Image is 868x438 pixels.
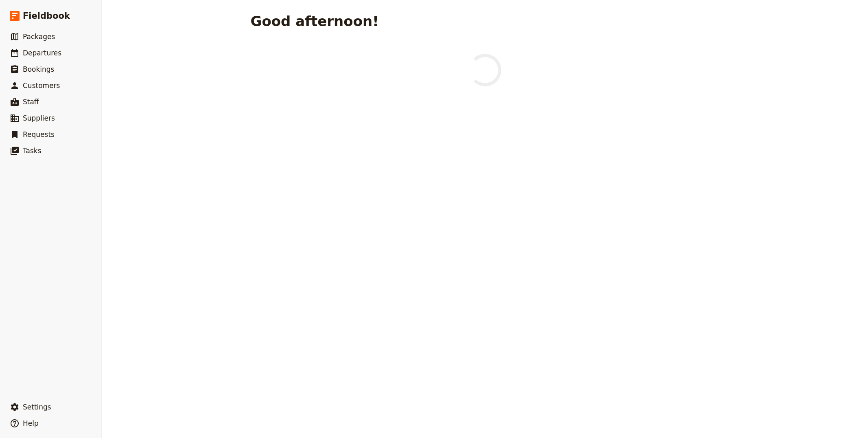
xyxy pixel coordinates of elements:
span: Help [23,419,39,427]
span: Departures [23,49,61,57]
span: Customers [23,81,60,90]
span: Suppliers [23,114,55,122]
span: Fieldbook [23,10,70,22]
span: Settings [23,403,51,411]
h1: Good afternoon! [251,13,379,29]
span: Staff [23,98,39,106]
span: Tasks [23,147,42,155]
span: Packages [23,33,55,41]
span: Requests [23,130,55,139]
span: Bookings [23,65,54,73]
